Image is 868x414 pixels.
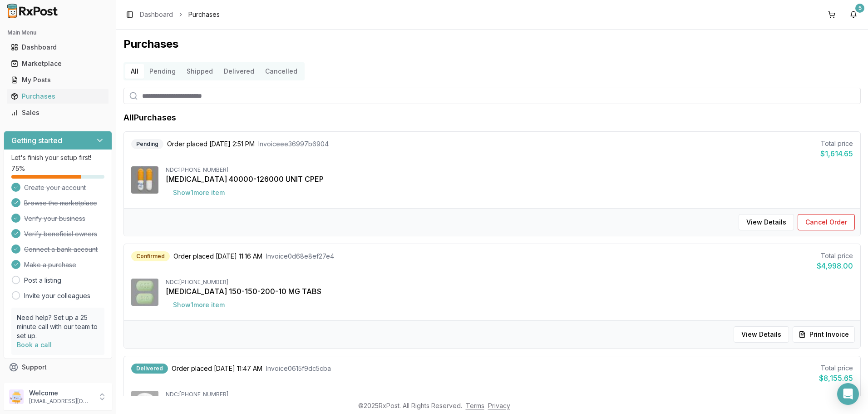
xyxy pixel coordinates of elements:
[266,252,334,261] span: Invoice 0d68e8ef27e4
[817,251,853,260] div: Total price
[7,39,108,55] a: Dashboard
[140,10,173,19] a: Dashboard
[837,383,859,405] div: Open Intercom Messenger
[798,214,855,230] button: Cancel Order
[819,364,853,373] div: Total price
[166,391,853,398] div: NDC: [PHONE_NUMBER]
[24,229,97,239] span: Verify beneficial owners
[11,164,25,173] span: 75 %
[173,252,262,261] span: Order placed [DATE] 11:16 AM
[166,166,853,174] div: NDC: [PHONE_NUMBER]
[4,375,112,392] button: Feedback
[820,148,853,159] div: $1,614.65
[817,260,853,271] div: $4,998.00
[734,326,789,343] button: View Details
[29,389,92,398] p: Welcome
[24,260,76,269] span: Make a purchase
[488,402,510,409] a: Privacy
[4,89,112,104] button: Purchases
[846,7,861,22] button: 5
[166,286,853,297] div: [MEDICAL_DATA] 150-150-200-10 MG TABS
[466,402,484,409] a: Terms
[11,75,105,85] div: My Posts
[24,214,85,223] span: Verify your business
[131,364,168,374] div: Delivered
[166,279,853,286] div: NDC: [PHONE_NUMBER]
[4,105,112,120] button: Sales
[7,105,108,121] a: Sales
[29,398,92,405] p: [EMAIL_ADDRESS][DOMAIN_NAME]
[7,72,108,88] a: My Posts
[739,214,794,230] button: View Details
[7,55,108,72] a: Marketplace
[218,64,260,79] button: Delivered
[4,73,112,87] button: My Posts
[258,140,329,149] span: Invoice ee36997b6904
[131,139,163,149] div: Pending
[266,364,331,373] span: Invoice 0615f9dc5cba
[166,174,853,185] div: [MEDICAL_DATA] 40000-126000 UNIT CPEP
[166,297,232,313] button: Show1more item
[24,183,86,192] span: Create your account
[819,373,853,384] div: $8,155.65
[144,64,181,79] button: Pending
[820,139,853,148] div: Total price
[11,108,105,117] div: Sales
[172,364,262,373] span: Order placed [DATE] 11:47 AM
[181,64,218,79] button: Shipped
[11,135,62,146] h3: Getting started
[123,111,176,124] h1: All Purchases
[24,276,61,285] a: Post a listing
[4,359,112,375] button: Support
[4,4,62,18] img: RxPost Logo
[793,326,855,343] button: Print Invoice
[260,64,303,79] button: Cancelled
[167,140,255,149] span: Order placed [DATE] 2:51 PM
[11,92,105,101] div: Purchases
[166,185,232,201] button: Show1more item
[125,64,144,79] button: All
[17,341,52,349] a: Book a call
[4,40,112,55] button: Dashboard
[24,199,97,208] span: Browse the marketplace
[9,389,24,404] img: User avatar
[188,10,220,19] span: Purchases
[7,29,108,36] h2: Main Menu
[131,279,158,306] img: Genvoya 150-150-200-10 MG TABS
[11,59,105,68] div: Marketplace
[11,153,104,162] p: Let's finish your setup first!
[4,56,112,71] button: Marketplace
[123,37,861,51] h1: Purchases
[24,291,90,300] a: Invite your colleagues
[131,251,170,261] div: Confirmed
[22,379,53,388] span: Feedback
[140,10,220,19] nav: breadcrumb
[17,313,99,340] p: Need help? Set up a 25 minute call with our team to set up.
[7,88,108,105] a: Purchases
[131,166,158,194] img: Zenpep 40000-126000 UNIT CPEP
[855,4,864,13] div: 5
[11,43,105,52] div: Dashboard
[24,245,98,254] span: Connect a bank account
